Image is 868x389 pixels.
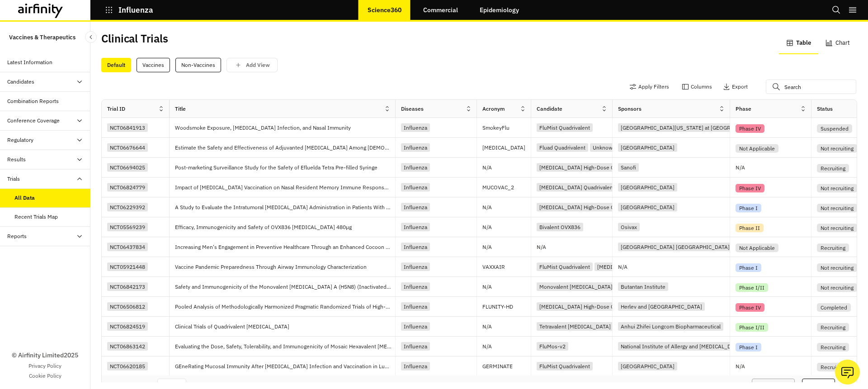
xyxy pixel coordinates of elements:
div: Completed [817,303,851,312]
div: [GEOGRAPHIC_DATA] [618,203,677,211]
p: Clinical Trials of Quadrivalent [MEDICAL_DATA] [175,322,395,331]
div: NCT06620185 [107,362,148,370]
div: Status [817,105,833,113]
button: Columns [682,80,712,94]
div: Conference Coverage [7,117,60,125]
div: Fluad Quadrivalent [537,143,588,152]
div: Not recruiting [817,204,857,212]
div: Vaccines [137,58,170,72]
div: Tetravalent [MEDICAL_DATA] virus lysis vaccine (Anhui Zhifei) [537,322,693,331]
p: Impact of [MEDICAL_DATA] Vaccination on Nasal Resident Memory Immune Responses and Peripheral Res... [175,183,395,192]
div: NCT06842173 [107,282,148,291]
div: Not recruiting [817,184,857,192]
button: Export [723,80,748,94]
div: Phase IV [736,184,764,192]
div: Not recruiting [817,263,857,272]
div: [GEOGRAPHIC_DATA][US_STATE] at [GEOGRAPHIC_DATA] [618,123,767,132]
div: Phase II [736,224,764,232]
p: Science360 [368,6,401,14]
div: Phase I [736,204,761,212]
div: Regulatory [7,136,33,144]
p: Increasing Men's Engagement in Preventive Healthcare Through an Enhanced Cocoon Vaccination Strategy [175,243,395,252]
div: Acronym [482,105,505,113]
div: Non-Vaccines [175,58,221,72]
div: [MEDICAL_DATA] High-Dose Quadrivalent [537,203,645,211]
div: NCT06863142 [107,342,148,351]
div: [MEDICAL_DATA] High-Dose Quadrivalent [537,302,645,311]
div: [GEOGRAPHIC_DATA] [618,183,677,192]
div: Recruiting [817,323,849,332]
p: Woodsmoke Exposure, [MEDICAL_DATA] Infection, and Nasal Immunity [175,123,354,132]
div: [MEDICAL_DATA] High-Dose Quadrivalent [537,163,645,172]
div: Phase I/II [736,323,768,332]
p: N/A [482,244,492,250]
div: Recruiting [817,244,849,252]
div: Influenza [401,342,430,351]
div: Suspended [817,124,852,133]
div: Recruiting [817,363,849,371]
div: Not recruiting [817,144,857,153]
div: NCT06824519 [107,322,148,331]
div: Influenza [401,282,430,291]
button: Chart [818,33,857,54]
div: Influenza [401,262,430,271]
a: Cookie Policy [29,372,61,380]
p: N/A [618,264,627,270]
div: Influenza [401,163,430,172]
div: FluMist Quadrivalent [537,262,593,271]
div: Recruiting [817,343,849,352]
div: Not recruiting [817,283,857,292]
div: NCT06676644 [107,143,148,152]
p: Influenza [118,6,153,14]
div: NCT05921448 [107,262,148,271]
p: N/A [736,165,745,170]
p: N/A [482,284,492,290]
div: NCT06824779 [107,183,148,192]
p: Post-marketing Surveillance Study for the Safety of Efluelda Tetra Pre-filled Syringe [175,163,381,172]
div: Default [101,58,131,72]
div: Trials [7,175,20,183]
p: Safety and Immunogenicity of the Monovalent [MEDICAL_DATA] A (H5N8) (Inactivated, Fragmented and ... [175,282,395,291]
div: Phase [736,105,751,113]
div: Recent Trials Map [14,213,58,221]
div: Unknown/Not Listed VX [590,143,653,152]
div: Osivax [618,223,640,231]
div: FluMist Quadrivalent [537,362,593,370]
div: Phase I [736,263,761,272]
div: NCT06841913 [107,123,148,132]
div: [GEOGRAPHIC_DATA] [618,143,677,152]
div: Title [175,105,186,113]
div: Diseases [401,105,424,113]
div: NCT05569239 [107,223,148,231]
a: Privacy Policy [28,362,61,370]
p: FLUNITY-HD [482,302,531,311]
button: Influenza [105,2,153,18]
p: N/A [537,244,546,250]
p: N/A [482,165,492,170]
div: [MEDICAL_DATA] Quadrivalent [537,183,618,192]
div: Phase I [736,343,761,352]
div: Phase I/II [736,283,768,292]
div: Candidate [537,105,562,113]
div: Not recruiting [817,224,857,232]
div: Trial ID [107,105,125,113]
div: Reports [7,232,27,240]
p: GEneRating Mucosal Immunity After [MEDICAL_DATA] Infection and Vaccination in Lung and Lymphoid T... [175,362,395,371]
div: [GEOGRAPHIC_DATA] [GEOGRAPHIC_DATA] [618,243,732,251]
div: NCT06437834 [107,243,148,251]
input: Search [766,80,856,94]
p: N/A [736,364,745,369]
div: Results [7,155,26,164]
div: Recruiting [817,164,849,173]
p: Vaccine Pandemic Preparedness Through Airway Immunology Characterization [175,262,370,272]
button: Apply Filters [629,80,669,94]
p: VAXXAIR [482,262,531,272]
p: © Airfinity Limited 2025 [12,351,78,360]
div: FluMos-v2 [537,342,568,351]
div: Sanofi [618,163,639,172]
div: Sponsors [618,105,642,113]
div: Influenza [401,362,430,370]
button: save changes [226,58,278,72]
p: Efficacy, Immunogenicity and Safety of OVX836 [MEDICAL_DATA] 480μg [175,223,355,232]
div: Not Applicable [736,244,778,252]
